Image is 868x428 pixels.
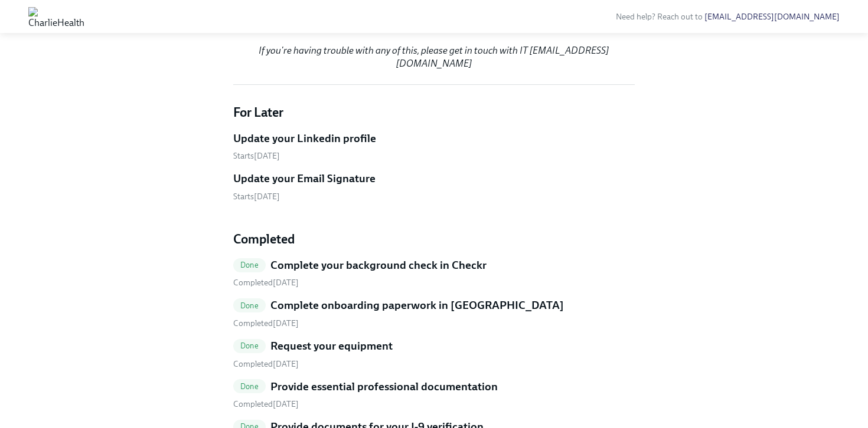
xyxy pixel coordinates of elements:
[233,301,266,310] span: Done
[233,338,635,370] a: DoneRequest your equipment Completed[DATE]
[233,298,635,329] a: DoneComplete onboarding paperwork in [GEOGRAPHIC_DATA] Completed[DATE]
[233,171,376,186] h5: Update your Email Signature
[233,278,299,288] span: Sunday, September 14th 2025, 8:33 pm
[704,12,840,22] a: [EMAIL_ADDRESS][DOMAIN_NAME]
[233,131,376,146] h5: Update your Linkedin profile
[270,379,498,394] h5: Provide essential professional documentation
[259,45,609,69] em: If you're having trouble with any of this, please get in touch with IT [EMAIL_ADDRESS][DOMAIN_NAME]
[233,341,266,350] span: Done
[233,151,280,161] span: Monday, October 6th 2025, 10:00 am
[233,261,266,269] span: Done
[28,7,84,26] img: CharlieHealth
[233,258,635,289] a: DoneComplete your background check in Checkr Completed[DATE]
[270,338,393,354] h5: Request your equipment
[233,382,266,391] span: Done
[233,131,635,162] a: Update your Linkedin profileStarts[DATE]
[616,12,840,22] span: Need help? Reach out to
[233,318,299,328] span: Monday, September 15th 2025, 9:13 pm
[233,192,280,202] span: Monday, October 6th 2025, 10:00 am
[233,359,299,369] span: Sunday, September 14th 2025, 8:39 pm
[233,104,635,121] h4: For Later
[233,399,299,409] span: Sunday, September 14th 2025, 8:35 pm
[270,258,487,273] h5: Complete your background check in Checkr
[233,171,635,202] a: Update your Email SignatureStarts[DATE]
[233,231,635,248] h4: Completed
[233,379,635,410] a: DoneProvide essential professional documentation Completed[DATE]
[270,298,564,313] h5: Complete onboarding paperwork in [GEOGRAPHIC_DATA]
